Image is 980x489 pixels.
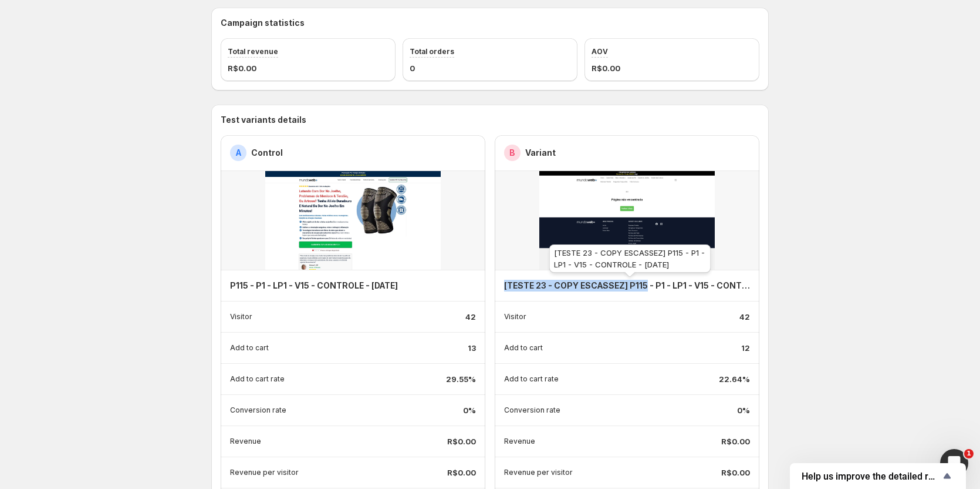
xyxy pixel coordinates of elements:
p: 22.64% [719,373,750,385]
span: R$0.00 [228,62,256,74]
p: Add to cart rate [504,374,559,384]
span: Total revenue [228,47,278,56]
p: 29.55% [446,373,476,385]
h4: P115 - P1 - LP1 - V15 - CONTROLE - [DATE] [230,280,398,292]
p: 12 [741,342,750,354]
p: 13 [468,342,476,354]
p: Visitor [504,312,526,321]
span: AOV [592,47,608,56]
p: Revenue [230,437,261,446]
button: Show survey - Help us improve the detailed report for A/B campaigns [802,469,954,483]
p: Visitor [230,312,252,321]
p: R$0.00 [447,436,476,447]
p: 42 [465,311,476,323]
iframe: Intercom live chat [940,449,968,477]
p: Conversion rate [504,406,560,415]
h2: B [509,147,515,159]
span: 1 [964,449,974,458]
p: Revenue per visitor [230,468,299,477]
p: Add to cart rate [230,374,285,384]
p: 0% [463,404,476,416]
img: -products-copperflex-viewgem-1746573801-template.jpg [221,171,485,270]
h2: Control [251,147,283,159]
h2: A [236,147,241,159]
p: R$0.00 [447,467,476,478]
h3: Test variants details [221,114,759,126]
p: Add to cart [230,343,269,353]
span: Help us improve the detailed report for A/B campaigns [802,471,940,482]
p: 0% [737,404,750,416]
p: R$0.00 [721,436,750,447]
p: Add to cart [504,343,543,353]
h3: Campaign statistics [221,17,305,29]
p: Revenue [504,437,535,446]
span: R$0.00 [592,62,620,74]
h2: Variant [525,147,556,159]
span: 0 [410,62,415,74]
p: R$0.00 [721,467,750,478]
p: Revenue per visitor [504,468,573,477]
p: 42 [739,311,750,323]
h4: [TESTE 23 - COPY ESCASSEZ] P115 - P1 - LP1 - V15 - CONTROLE - [DATE] [504,280,750,292]
img: -products-calipso-nylon-personalised-dog-collar-metal-buckle-viewgem-1752075129-template.jpg [495,171,759,270]
span: Total orders [410,47,454,56]
p: Conversion rate [230,406,286,415]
